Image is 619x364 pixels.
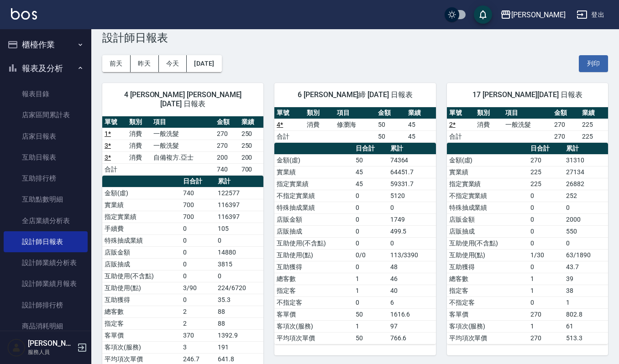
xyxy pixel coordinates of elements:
th: 日合計 [528,143,564,155]
th: 類別 [127,116,152,128]
td: 不指定實業績 [447,190,528,202]
td: 27134 [564,166,608,178]
td: 6 [388,296,436,308]
td: 105 [215,223,263,234]
td: 實業績 [447,166,528,178]
td: 消費 [304,119,335,130]
img: Person [7,338,26,357]
td: 互助獲得 [274,261,353,273]
td: 不指定客 [274,296,353,308]
td: 14880 [215,246,263,258]
td: 客項次(服務) [447,320,528,332]
td: 0 [181,294,215,306]
td: 總客數 [447,273,528,285]
td: 48 [388,261,436,273]
td: 0 [528,225,564,237]
td: 互助使用(不含點) [274,237,353,249]
td: 50 [353,332,388,344]
td: 修瀏海 [335,119,376,130]
td: 金額(虛) [274,154,353,166]
td: 250 [239,140,264,151]
td: 225 [580,130,608,142]
td: 不指定實業績 [274,190,353,202]
td: 45 [406,119,436,130]
th: 類別 [304,107,335,119]
td: 0 [181,270,215,282]
a: 設計師業績分析表 [4,252,88,273]
td: 61 [564,320,608,332]
td: 0 [353,237,388,249]
td: 客單價 [102,329,181,341]
td: 合計 [447,130,475,142]
td: 指定實業績 [102,211,181,223]
td: 消費 [475,119,503,130]
button: 前天 [102,55,131,72]
a: 互助排行榜 [4,168,88,189]
td: 指定實業績 [447,178,528,190]
td: 513.3 [564,332,608,344]
a: 商品消耗明細 [4,316,88,337]
td: 370 [181,329,215,341]
span: 4 [PERSON_NAME] [PERSON_NAME] [DATE] 日報表 [113,90,252,109]
td: 224/6720 [215,282,263,294]
td: 31310 [564,154,608,166]
td: 26882 [564,178,608,190]
td: 互助獲得 [447,261,528,273]
td: 0 [353,190,388,202]
td: 116397 [215,199,263,211]
th: 業績 [580,107,608,119]
td: 互助使用(點) [447,249,528,261]
td: 自備複方.亞士 [151,151,214,163]
button: 列印 [579,55,608,72]
td: 0 [528,190,564,202]
td: 消費 [127,128,152,140]
td: 0/0 [353,249,388,261]
span: 6 [PERSON_NAME]締 [DATE] 日報表 [285,90,425,99]
th: 金額 [552,107,580,119]
td: 1616.6 [388,308,436,320]
td: 88 [215,306,263,317]
td: 金額(虛) [447,154,528,166]
td: 740 [181,187,215,199]
td: 特殊抽成業績 [447,202,528,213]
h5: [PERSON_NAME] [28,339,74,348]
td: 平均項次單價 [274,332,353,344]
td: 1 [528,273,564,285]
td: 225 [528,166,564,178]
th: 日合計 [181,176,215,187]
td: 0 [353,213,388,225]
table: a dense table [274,143,435,344]
td: 0 [215,270,263,282]
td: 1/30 [528,249,564,261]
td: 互助使用(不含點) [447,237,528,249]
td: 1749 [388,213,436,225]
td: 63/1890 [564,249,608,261]
a: 報表目錄 [4,83,88,104]
td: 250 [239,128,264,140]
td: 0 [215,234,263,246]
td: 0 [528,296,564,308]
td: 一般洗髮 [151,140,214,151]
th: 金額 [215,116,239,128]
th: 業績 [239,116,264,128]
table: a dense table [447,107,608,143]
a: 互助日報表 [4,147,88,168]
td: 64451.7 [388,166,436,178]
th: 單號 [447,107,475,119]
td: 550 [564,225,608,237]
td: 1 [528,285,564,296]
td: 46 [388,273,436,285]
td: 特殊抽成業績 [274,202,353,213]
td: 互助使用(不含點) [102,270,181,282]
button: [PERSON_NAME] [497,5,569,24]
button: 櫃檯作業 [4,33,88,57]
td: 270 [215,128,239,140]
td: 50 [353,154,388,166]
td: 0 [528,261,564,273]
td: 消費 [127,140,152,151]
td: 3/90 [181,282,215,294]
td: 0 [353,296,388,308]
td: 2000 [564,213,608,225]
td: 700 [181,211,215,223]
td: 手續費 [102,223,181,234]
